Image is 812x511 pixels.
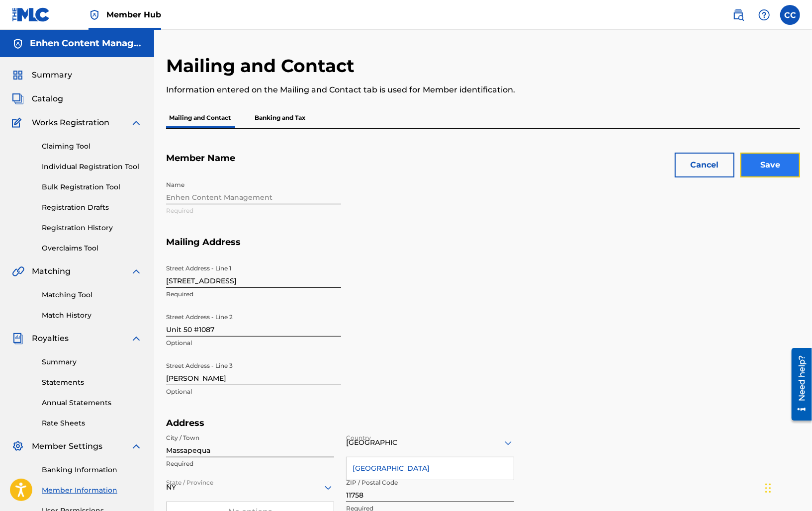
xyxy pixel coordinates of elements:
p: Information entered on the Mailing and Contact tab is used for Member identification. [166,84,654,96]
img: Royalties [12,333,24,344]
span: Member Hub [106,9,161,20]
img: Member Settings [12,440,24,452]
a: Member Information [42,485,142,496]
a: SummarySummary [12,69,72,81]
span: Member Settings [32,440,102,452]
h5: Member Name [166,153,800,176]
img: MLC Logo [12,7,50,22]
input: Save [740,153,800,177]
img: Accounts [12,38,24,50]
img: search [732,9,744,21]
img: expand [130,265,142,277]
a: Statements [42,377,142,388]
h5: Enhen Content Management [30,38,142,49]
a: Registration Drafts [42,202,142,213]
h5: Address [166,418,528,429]
p: Required [166,290,341,299]
span: Royalties [32,333,69,344]
img: Matching [12,265,24,277]
h2: Mailing and Contact [166,55,360,77]
p: Optional [166,387,341,396]
p: Required [166,459,334,468]
a: Claiming Tool [42,141,142,152]
a: Registration History [42,223,142,233]
iframe: Chat Widget [762,463,812,511]
a: Matching Tool [42,290,142,300]
img: Summary [12,69,24,81]
p: Mailing and Contact [166,107,234,128]
iframe: Resource Center [784,344,812,425]
a: Individual Registration Tool [42,162,142,172]
label: State / Province [166,472,213,487]
a: CatalogCatalog [12,93,63,105]
img: expand [130,440,142,452]
button: Cancel [675,153,734,177]
p: Optional [166,339,341,347]
img: Top Rightsholder [89,9,100,21]
span: Matching [32,265,71,277]
span: Summary [32,69,72,81]
span: Works Registration [32,117,109,129]
a: Bulk Registration Tool [42,182,142,192]
img: Works Registration [12,117,25,129]
a: Rate Sheets [42,418,142,428]
span: Catalog [32,93,63,105]
a: Summary [42,357,142,367]
label: Country [346,427,371,442]
a: Banking Information [42,465,142,475]
h5: Mailing Address [166,237,800,260]
a: Match History [42,310,142,321]
img: expand [130,117,142,129]
a: Overclaims Tool [42,243,142,254]
img: expand [130,333,142,344]
img: Catalog [12,93,24,105]
p: Banking and Tax [252,107,308,128]
a: Public Search [728,5,748,25]
a: Annual Statements [42,398,142,408]
img: help [758,9,770,21]
div: Drag [765,473,771,503]
div: User Menu [780,5,800,25]
div: Help [754,5,774,25]
div: [GEOGRAPHIC_DATA] [347,457,514,480]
